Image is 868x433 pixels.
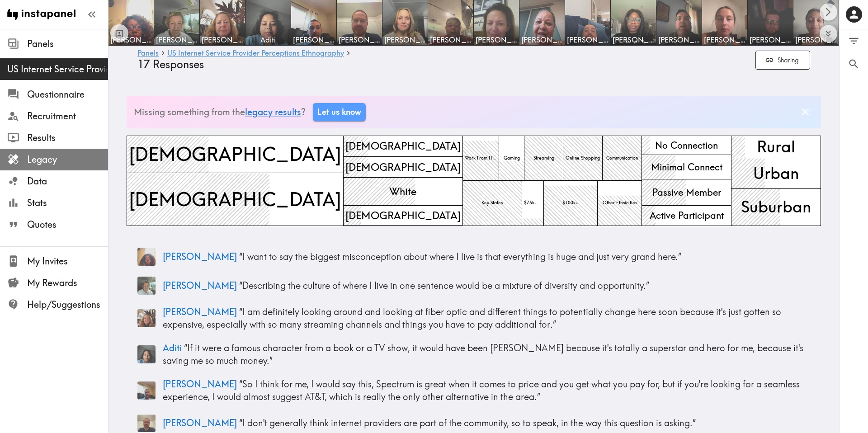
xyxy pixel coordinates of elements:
[463,153,499,163] span: Work From Home
[820,25,837,42] button: Expand to show all items
[755,134,797,160] span: Rural
[137,58,204,71] span: 17 Responses
[651,184,723,201] span: Passive Member
[27,175,108,188] span: Data
[339,35,380,45] span: [PERSON_NAME]
[480,198,505,208] span: Key States
[163,342,810,367] p: “ If it were a famous character from a book or a TV show, it would have been [PERSON_NAME] becaus...
[137,338,810,371] a: Panelist thumbnailAditi “If it were a famous character from a book or a TV show, it would have be...
[840,29,868,52] button: Filter Responses
[127,184,343,214] span: [DEMOGRAPHIC_DATA]
[163,378,810,403] p: “ So I think for me, I would say this, Spectrum is great when it comes to price and you get what ...
[648,207,726,224] span: Active Participant
[137,244,810,269] a: Panelist thumbnail[PERSON_NAME] “I want to say the biggest misconception about where I live is th...
[739,194,813,220] span: Suburban
[27,110,108,122] span: Recruitment
[613,35,654,45] span: [PERSON_NAME]
[797,104,814,120] button: Dismiss banner
[137,414,156,432] img: Panelist thumbnail
[163,251,237,262] span: [PERSON_NAME]
[751,160,801,187] span: Urban
[163,417,810,429] p: “ I don't generally think internet providers are part of the community, so to speak, in the way t...
[840,52,868,75] button: Search
[134,106,306,118] p: Missing something from the ?
[163,306,237,317] span: [PERSON_NAME]
[750,35,791,45] span: [PERSON_NAME]
[163,342,182,353] span: Aditi
[27,255,108,268] span: My Invites
[704,35,745,45] span: [PERSON_NAME]
[387,183,419,201] span: White
[110,24,128,42] button: Toggle between responses and questions
[848,58,860,70] span: Search
[137,345,156,363] img: Panelist thumbnail
[795,35,837,45] span: Annapoorani
[567,35,609,45] span: [PERSON_NAME]
[137,374,810,407] a: Panelist thumbnail[PERSON_NAME] “So I think for me, I would say this, Spectrum is great when it c...
[532,153,556,163] span: Streaming
[27,277,108,289] span: My Rewards
[137,277,156,295] img: Panelist thumbnail
[344,137,462,155] span: [DEMOGRAPHIC_DATA]
[137,273,810,298] a: Panelist thumbnail[PERSON_NAME] “Describing the culture of where I live in one sentence would be ...
[430,35,472,45] span: [PERSON_NAME]
[27,132,108,144] span: Results
[127,139,343,169] span: [DEMOGRAPHIC_DATA]
[245,106,301,118] a: legacy results
[313,103,366,121] a: Let us know
[163,279,810,292] p: “ Describing the culture of where I live in one sentence would be a mixture of diversity and oppo...
[202,35,243,45] span: [PERSON_NAME]
[658,35,700,45] span: [PERSON_NAME]
[167,49,344,58] a: US Internet Service Provider Perceptions Ethnography
[27,218,108,231] span: Quotes
[502,153,522,163] span: Gaming
[604,153,640,163] span: Communication
[7,63,108,75] span: US Internet Service Provider Perceptions Ethnography
[110,35,152,45] span: [PERSON_NAME]
[156,35,198,45] span: [PERSON_NAME]
[522,198,543,208] span: $75k-$99k
[293,35,335,45] span: [PERSON_NAME]
[344,158,462,176] span: [DEMOGRAPHIC_DATA]
[137,381,156,400] img: Panelist thumbnail
[163,417,237,428] span: [PERSON_NAME]
[521,35,563,45] span: [PERSON_NAME]
[649,159,724,175] span: Minimal Connect
[27,197,108,209] span: Stats
[137,248,156,266] img: Panelist thumbnail
[137,302,810,334] a: Panelist thumbnail[PERSON_NAME] “I am definitely looking around and looking at fiber optic and di...
[27,298,108,311] span: Help/Suggestions
[384,35,426,45] span: [PERSON_NAME]
[344,207,462,225] span: [DEMOGRAPHIC_DATA]
[247,35,289,45] span: Aditi
[601,198,639,208] span: Other Ethnicities
[137,309,156,327] img: Panelist thumbnail
[27,88,108,101] span: Questionnaire
[163,280,237,291] span: [PERSON_NAME]
[476,35,517,45] span: [PERSON_NAME]
[561,198,580,208] span: $100k+
[653,137,720,154] span: No Connection
[137,49,159,58] a: Panels
[848,35,860,47] span: Filter Responses
[564,153,602,163] span: Online Shopping
[163,250,810,263] p: “ I want to say the biggest misconception about where I live is that everything is huge and just ...
[27,153,108,166] span: Legacy
[163,378,237,390] span: [PERSON_NAME]
[27,38,108,50] span: Panels
[755,51,810,70] button: Sharing
[163,306,810,331] p: “ I am definitely looking around and looking at fiber optic and different things to potentially c...
[820,3,837,21] button: Scroll right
